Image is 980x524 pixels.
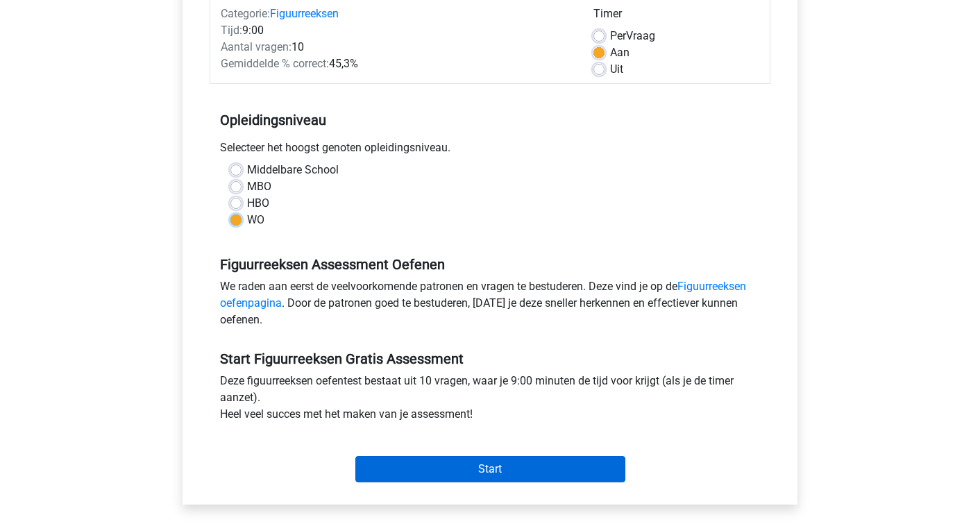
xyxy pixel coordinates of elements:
[210,39,583,56] div: 10
[210,140,770,162] div: Selecteer het hoogst genoten opleidingsniveau.
[593,6,759,28] div: Timer
[210,278,770,334] div: We raden aan eerst de veelvoorkomende patronen en vragen te bestuderen. Deze vind je op de . Door...
[270,7,339,20] a: Figuurreeksen
[355,456,625,482] input: Start
[610,44,630,61] label: Aan
[221,7,270,20] span: Categorie:
[610,29,626,42] span: Per
[247,212,264,228] label: WO
[610,61,623,78] label: Uit
[221,57,329,70] span: Gemiddelde % correct:
[247,178,271,195] label: MBO
[247,195,269,212] label: HBO
[221,40,292,53] span: Aantal vragen:
[210,373,770,428] div: Deze figuurreeksen oefentest bestaat uit 10 vragen, waar je 9:00 minuten de tijd voor krijgt (als...
[210,56,583,72] div: 45,3%
[221,24,242,37] span: Tijd:
[210,22,583,39] div: 9:00
[220,350,760,367] h5: Start Figuurreeksen Gratis Assessment
[610,28,655,44] label: Vraag
[220,106,760,134] h5: Opleidingsniveau
[247,162,339,178] label: Middelbare School
[220,256,760,273] h5: Figuurreeksen Assessment Oefenen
